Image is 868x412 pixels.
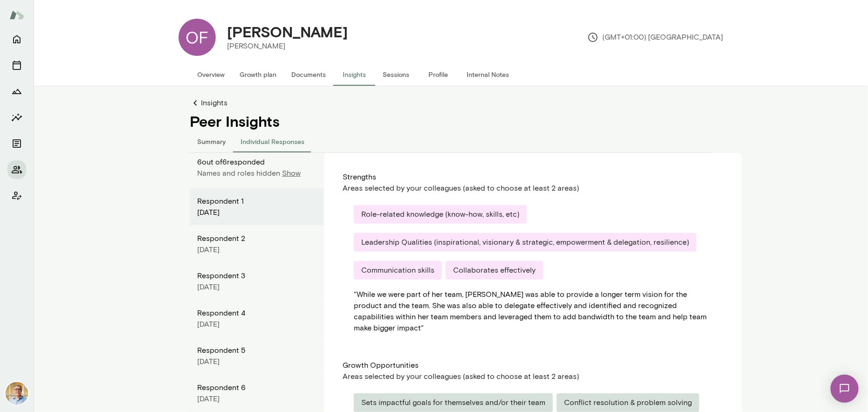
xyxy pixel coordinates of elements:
a: Insights [190,97,712,109]
img: Scott Bowie [6,382,28,405]
div: Communication skills [354,261,442,280]
div: [DATE] [197,244,317,255]
img: Mento [9,6,24,24]
button: Sessions [375,63,417,86]
button: Summary [190,130,233,152]
div: OF [179,19,216,56]
div: Respondent 2[DATE] [190,226,324,263]
div: Respondent 5[DATE] [190,337,324,375]
p: 6 out of 6 responded [197,157,324,168]
div: Respondent 2 [197,233,317,244]
button: Home [7,30,26,48]
h4: Peer Insights [190,112,712,130]
h4: [PERSON_NAME] [227,23,348,41]
button: Individual Responses [233,130,312,152]
button: Profile [417,63,459,86]
button: Insights [333,63,375,86]
div: Respondent 6 [197,382,317,393]
button: Members [7,160,26,179]
div: Respondent 4 [197,308,317,319]
div: Role-related knowledge (know-how, skills, etc) [354,205,527,224]
button: Insights [7,108,26,127]
div: Collaborates effectively [446,261,543,280]
p: [PERSON_NAME] [227,41,348,52]
button: Documents [284,63,333,86]
div: Sets impactful goals for themselves and/or their team [354,393,553,412]
button: Internal Notes [459,63,517,86]
div: Respondent 6[DATE] [190,375,324,412]
div: Growth Opportunities [343,360,723,371]
div: Respondent 1[DATE] [190,188,324,226]
div: [DATE] [197,207,317,218]
p: Show [282,168,301,179]
button: Overview [190,63,232,86]
div: Respondent 3 [197,270,317,282]
div: [DATE] [197,356,317,367]
div: responses-tab [190,130,712,152]
div: [DATE] [197,319,317,330]
div: [DATE] [197,393,317,405]
div: Leadership Qualities (inspirational, visionary & strategic, empowerment & delegation, resilience) [354,233,696,252]
p: (GMT+01:00) [GEOGRAPHIC_DATA] [587,32,723,43]
div: Respondent 5 [197,345,317,356]
div: Respondent 4[DATE] [190,300,324,337]
button: Growth Plan [7,82,26,101]
button: Growth plan [232,63,284,86]
div: Respondent 3[DATE] [190,263,324,300]
div: Areas selected by your colleagues (asked to choose at least 2 areas) [343,183,723,194]
button: Documents [7,134,26,153]
p: Names and roles hidden [197,168,282,179]
div: Areas selected by your colleagues (asked to choose at least 2 areas) [343,371,723,382]
div: " While we were part of her team, [PERSON_NAME] was able to provide a longer term vision for the ... [354,289,712,334]
div: Strengths [343,172,723,183]
button: Sessions [7,56,26,75]
div: Conflict resolution & problem solving [557,393,699,412]
button: Client app [7,186,26,205]
div: [DATE] [197,282,317,293]
div: Respondent 1 [197,196,317,207]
